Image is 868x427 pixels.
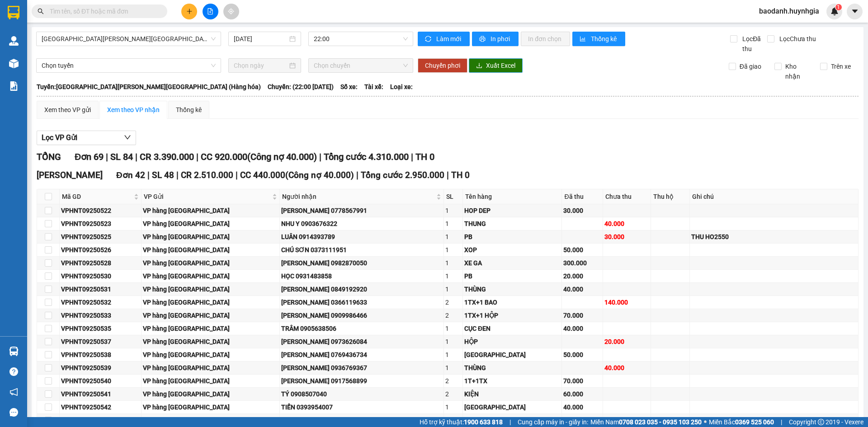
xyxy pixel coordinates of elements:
span: Lọc Đã thu [739,34,767,54]
span: ( [285,170,288,180]
span: Chọn chuyến [314,59,408,72]
div: 50.000 [563,350,601,360]
input: Chọn ngày [234,61,288,70]
img: warehouse-icon [9,347,19,356]
div: VP hàng [GEOGRAPHIC_DATA] [143,245,278,255]
span: | [356,170,359,180]
div: [PERSON_NAME] 0917568899 [281,376,443,386]
div: [PERSON_NAME] 0982870050 [281,258,443,268]
div: VPHNT09250543 [61,415,140,425]
div: TRÂM 0905638506 [281,324,443,333]
span: | [236,170,238,180]
div: VPHNT09250531 [61,284,140,294]
div: 2 [445,389,461,399]
strong: 0369 525 060 [735,418,774,426]
span: ) [314,151,317,162]
span: Đơn 42 [116,170,145,180]
div: VPHNT09250528 [61,258,140,268]
div: 2 [445,310,461,320]
div: HỘP [464,337,561,347]
div: 70.000 [563,376,601,386]
button: syncLàm mới [418,32,470,46]
button: Lọc VP Gửi [37,131,136,145]
td: VPHNT09250538 [60,348,142,361]
span: Đã giao [736,61,765,71]
span: VP Gửi [144,192,270,202]
span: Cung cấp máy in - giấy in: [518,417,588,427]
div: VP hàng [GEOGRAPHIC_DATA] [143,324,278,333]
button: downloadXuất Excel [469,58,523,73]
div: 20.000 [563,271,601,281]
div: 70.000 [563,310,601,320]
div: 2 [445,376,461,386]
div: 1 [445,415,461,425]
span: | [196,151,198,162]
span: | [106,151,108,162]
td: VP hàng Nha Trang [142,257,280,270]
span: | [147,170,150,180]
span: CR 2.510.000 [181,170,233,180]
span: TỔNG [37,151,61,162]
span: file-add [207,8,213,14]
div: VPHNT09250539 [61,363,140,373]
img: icon-new-feature [830,7,839,15]
td: VP hàng Nha Trang [142,296,280,309]
div: VP hàng [GEOGRAPHIC_DATA] [143,376,278,386]
div: [PERSON_NAME] 0769436734 [281,350,443,360]
div: PB [464,232,561,242]
img: solution-icon [9,81,19,91]
div: [PERSON_NAME] 0366119633 [281,297,443,307]
span: Công nợ 40.000 [250,151,314,162]
div: HỌC 0931483858 [281,271,443,281]
button: caret-down [847,4,863,19]
div: TIẾN 0393954007 [281,402,443,412]
div: VP hàng [GEOGRAPHIC_DATA] [143,271,278,281]
span: | [319,151,321,162]
td: VP hàng Nha Trang [142,309,280,322]
div: VPHNT09250535 [61,324,140,333]
span: 1 [837,4,840,10]
div: VP hàng [GEOGRAPHIC_DATA] [143,219,278,229]
span: CR 3.390.000 [140,151,194,162]
span: SL 84 [110,151,133,162]
span: [PERSON_NAME] [37,170,103,180]
span: Người nhận [282,192,435,202]
div: VP hàng [GEOGRAPHIC_DATA] [143,258,278,268]
span: CC 440.000 [240,170,285,180]
div: 40.000 [563,324,601,333]
div: 1TX+1 BAO [464,297,561,307]
span: | [447,170,449,180]
div: VPHNT09250538 [61,350,140,360]
div: VP hàng [GEOGRAPHIC_DATA] [143,337,278,347]
div: LUÂN 0914393789 [281,232,443,242]
th: Thu hộ [651,189,690,204]
span: ⚪️ [704,420,707,424]
td: VPHNT09250535 [60,322,142,335]
td: VPHNT09250525 [60,230,142,244]
div: [GEOGRAPHIC_DATA] [464,402,561,412]
div: CỤC ĐEN [464,324,561,333]
td: VP hàng Nha Trang [142,204,280,217]
button: aim [223,4,239,19]
div: 60.000 [563,389,601,399]
button: Chuyển phơi [418,58,467,73]
span: SL 48 [152,170,174,180]
div: [GEOGRAPHIC_DATA] [464,350,561,360]
div: VPHNT09250525 [61,232,140,242]
td: VPHNT09250532 [60,296,142,309]
div: 1 [445,324,461,333]
div: THUNG [464,219,561,229]
b: Tuyến: [GEOGRAPHIC_DATA][PERSON_NAME][GEOGRAPHIC_DATA] (Hàng hóa) [37,83,261,90]
td: VP hàng Nha Trang [142,361,280,375]
div: VP hàng [GEOGRAPHIC_DATA] [143,297,278,307]
span: Hỗ trợ kỹ thuật: [420,417,503,427]
div: 1 [445,350,461,360]
td: VPHNT09250531 [60,283,142,296]
div: [PERSON_NAME] 0905513525 [281,415,443,425]
span: Tổng cước 2.950.000 [361,170,444,180]
span: printer [479,36,487,43]
td: VPHNT09250528 [60,257,142,270]
div: VPHNT09250522 [61,206,140,216]
div: VP hàng [GEOGRAPHIC_DATA] [143,402,278,412]
span: Lọc Chưa thu [776,34,817,44]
